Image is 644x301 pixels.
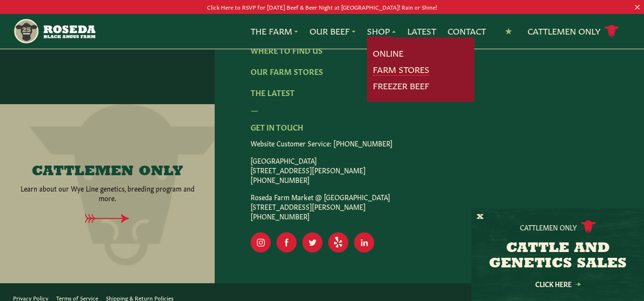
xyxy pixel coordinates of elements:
p: Website Customer Service: [PHONE_NUMBER] [251,138,609,148]
h4: CATTLEMEN ONLY [32,164,183,180]
a: Visit Our Instagram Page [251,232,271,253]
a: The Farm [251,25,298,37]
a: Our Farm Stores [251,66,323,76]
a: Contact [448,25,486,37]
h3: CATTLE AND GENETICS SALES [483,241,632,272]
p: Cattlemen Only [520,222,577,232]
a: Visit Our LinkedIn Page [354,232,374,253]
a: Shop [367,25,396,37]
p: Click Here to RSVP for [DATE] Beef & Beer Night at [GEOGRAPHIC_DATA]! Rain or Shine! [32,2,612,12]
a: Visit Our Yelp Page [328,232,348,253]
p: Roseda Farm Market @ [GEOGRAPHIC_DATA] [STREET_ADDRESS][PERSON_NAME] [PHONE_NUMBER] [251,192,609,221]
a: Visit Our Twitter Page [302,232,322,253]
a: Where To Find Us [251,45,322,55]
nav: Main Navigation [13,14,631,48]
a: CATTLEMEN ONLY Learn about our Wye Line genetics, breeding program and more. [18,164,196,203]
p: [GEOGRAPHIC_DATA] [STREET_ADDRESS][PERSON_NAME] [PHONE_NUMBER] [251,156,609,184]
a: Cattlemen Only [528,23,620,40]
a: Visit Our Facebook Page [276,232,297,253]
p: Learn about our Wye Line genetics, breeding program and more. [18,183,196,203]
a: Click Here [515,281,601,287]
a: The Latest [251,87,295,97]
a: Freezer Beef [373,80,429,92]
img: https://roseda.com/wp-content/uploads/2021/05/roseda-25-header.png [13,18,95,45]
a: Our Beef [310,25,356,37]
a: Latest [407,25,436,37]
div: — [251,104,609,115]
a: Farm Stores [373,63,429,76]
img: cattle-icon.svg [581,220,596,233]
a: Online [373,47,403,60]
button: X [477,212,483,222]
